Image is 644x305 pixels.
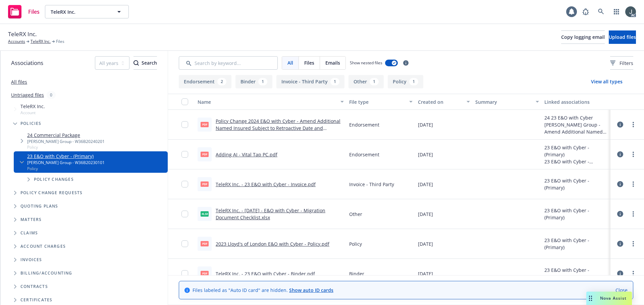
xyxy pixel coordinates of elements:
span: Policy [27,144,105,150]
span: Contracts [20,285,48,289]
div: 23 E&O with Cyber - (Primary) [544,144,608,158]
div: 1 [409,78,418,85]
div: 2 [217,78,226,85]
span: Invoices [20,258,42,262]
a: TeleRX Inc. - 23 E&O with Cyber - Binder.pdf [216,271,315,277]
button: Nova Assist [586,292,632,305]
span: Policies [20,122,42,126]
span: [DATE] [418,181,433,188]
span: Filters [610,60,633,67]
a: Adding AI - Vital Tap PC.pdf [216,151,277,158]
input: Toggle Row Selected [181,270,188,277]
input: Toggle Row Selected [181,181,188,187]
div: Linked associations [544,98,608,105]
span: Files [28,9,40,14]
a: Close [615,287,628,294]
a: more [629,210,637,218]
a: more [629,240,637,248]
span: Matters [20,218,42,222]
span: pdf [201,271,209,276]
button: Policy [388,75,423,88]
input: Toggle Row Selected [181,211,188,217]
button: Copy logging email [561,30,605,44]
img: photo [625,6,636,17]
button: TeleRX Inc. [45,5,129,18]
div: Created on [418,98,463,105]
span: Policy [349,240,362,247]
span: pdf [201,152,209,157]
a: TeleRX Inc. - [DATE] - E&O with Cyber - Migration Document Checklist.xlsx [216,207,325,221]
span: Nova Assist [600,295,627,301]
div: Tree Example [0,101,168,266]
button: Linked associations [542,94,610,110]
button: Created on [415,94,473,110]
span: Filters [620,60,633,67]
div: 23 E&O with Cyber - (Primary) [544,177,608,191]
span: Quoting plans [20,204,58,208]
div: Name [198,98,336,105]
button: Endorsement [179,75,231,88]
button: Upload files [609,30,636,44]
button: Binder [235,75,272,88]
div: 1 [330,78,339,85]
button: SearchSearch [133,56,157,70]
a: Report a Bug [579,5,592,18]
input: Select all [181,98,188,105]
span: Claims [20,231,38,235]
div: 1 [258,78,267,85]
span: Policy change requests [20,191,83,195]
span: Upload files [609,34,636,40]
a: Switch app [610,5,623,18]
span: Policy [27,166,105,171]
div: 23 E&O with Cyber - (Primary) [544,237,608,251]
div: Summary [475,98,531,105]
button: View all types [580,75,633,88]
span: Copy logging email [561,34,605,40]
a: Untriaged files [11,91,44,98]
a: Accounts [8,39,25,45]
span: Policy changes [34,177,74,181]
div: 0 [47,91,56,99]
input: Toggle Row Selected [181,121,188,128]
a: 23 E&O with Cyber - (Primary) [27,153,105,160]
a: more [629,150,637,158]
span: xlsx [201,211,209,216]
span: Associations [11,59,43,67]
span: Files labeled as "Auto ID card" are hidden. [193,287,333,294]
button: Other [348,75,384,88]
div: 23 E&O with Cyber - (Primary) [544,158,608,165]
a: Files [5,2,42,21]
a: 24 Commercial Package [27,132,105,139]
a: TeleRX Inc. - 23 E&O with Cyber - Invoice.pdf [216,181,316,187]
button: Filters [610,56,633,70]
a: Policy Change 2024 E&O with Cyber - Amend Additional Named Insured Subject to Retroactive Date an... [216,118,340,138]
span: Billing/Accounting [20,271,72,275]
span: [DATE] [418,270,433,277]
span: Invoice - Third Party [349,181,394,188]
button: Name [195,94,346,110]
span: Account [20,110,45,116]
span: [DATE] [418,211,433,218]
a: 2023 Lloyd's of London E&O with Cyber - Policy.pdf [216,241,329,247]
button: File type [346,94,415,110]
input: Toggle Row Selected [181,151,188,158]
a: Show auto ID cards [289,287,333,293]
span: Endorsement [349,121,379,128]
input: Toggle Row Selected [181,240,188,247]
a: more [629,270,637,278]
button: Invoice - Third Party [276,75,344,88]
span: pdf [201,122,209,127]
span: Endorsement [349,151,379,158]
a: Search [594,5,608,18]
span: pdf [201,241,209,246]
a: All files [11,79,27,85]
span: All [287,59,293,66]
span: Binder [349,270,364,277]
a: more [629,180,637,188]
span: Account charges [20,244,66,248]
span: TeleRX Inc. [20,103,45,110]
div: [PERSON_NAME] Group - W36B20230101 [27,160,105,165]
span: Certificates [20,298,52,302]
span: Files [304,59,314,66]
a: TeleRX Inc. [31,39,51,45]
